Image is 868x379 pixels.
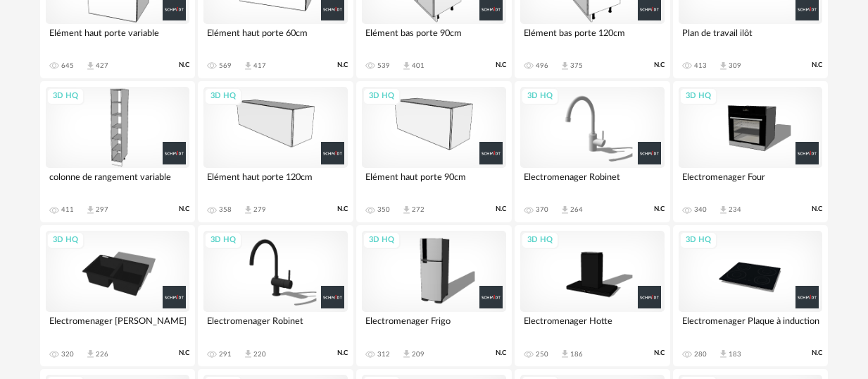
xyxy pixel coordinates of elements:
div: Elément bas porte 90cm [362,24,506,52]
span: N.C [496,205,506,214]
span: N.C [179,61,189,70]
div: Electromenager Robinet [520,168,665,196]
div: 370 [536,205,548,214]
div: 3D HQ [363,88,401,105]
div: 3D HQ [679,88,717,105]
span: N.C [812,61,822,70]
div: Electromenager Plaque à induction [679,312,823,340]
span: Download icon [401,349,412,359]
a: 3D HQ Electromenager Hotte 250 Download icon 186 N.C [515,225,670,366]
a: 3D HQ Electromenager Robinet 370 Download icon 264 N.C [515,81,670,222]
span: Download icon [718,61,729,71]
span: N.C [812,205,822,214]
span: Download icon [718,205,729,215]
span: Download icon [718,349,729,359]
div: 312 [377,350,390,359]
div: 186 [570,350,583,359]
div: 291 [219,350,232,359]
span: N.C [179,349,189,358]
div: 417 [253,61,266,70]
div: 320 [61,350,74,359]
div: 340 [694,205,707,214]
span: Download icon [243,61,253,71]
a: 3D HQ Electromenager Frigo 312 Download icon 209 N.C [356,225,512,366]
div: 3D HQ [363,231,401,249]
div: 496 [536,61,548,70]
div: 375 [570,61,583,70]
span: Download icon [85,205,96,215]
div: 234 [729,205,741,214]
a: 3D HQ Electromenager Plaque à induction 280 Download icon 183 N.C [673,225,829,366]
div: 3D HQ [204,88,242,105]
div: 220 [253,350,266,359]
span: Download icon [560,61,570,71]
span: N.C [496,349,506,358]
div: 226 [96,350,108,359]
div: 358 [219,205,232,214]
span: N.C [337,61,348,70]
span: Download icon [401,61,412,71]
div: colonne de rangement variable [46,168,190,196]
a: 3D HQ colonne de rangement variable 411 Download icon 297 N.C [40,81,196,222]
span: N.C [654,349,665,358]
div: 3D HQ [204,231,242,249]
div: 3D HQ [679,231,717,249]
div: 3D HQ [46,231,84,249]
div: 264 [570,205,583,214]
div: Plan de travail ilôt [679,24,823,52]
div: Electromenager [PERSON_NAME] [46,312,190,340]
div: 280 [694,350,707,359]
div: Electromenager Frigo [362,312,506,340]
div: 413 [694,61,707,70]
div: 645 [61,61,74,70]
span: N.C [496,61,506,70]
div: Elément haut porte 60cm [203,24,348,52]
span: Download icon [243,205,253,215]
div: 3D HQ [46,88,84,105]
div: 539 [377,61,390,70]
a: 3D HQ Elément haut porte 90cm 350 Download icon 272 N.C [356,81,512,222]
span: Download icon [85,61,96,71]
span: N.C [654,205,665,214]
span: Download icon [243,349,253,359]
div: Electromenager Four [679,168,823,196]
div: Elément haut porte 90cm [362,168,506,196]
span: Download icon [85,349,96,359]
a: 3D HQ Elément haut porte 120cm 358 Download icon 279 N.C [198,81,353,222]
span: N.C [654,61,665,70]
a: 3D HQ Electromenager Robinet 291 Download icon 220 N.C [198,225,353,366]
div: Elément haut porte 120cm [203,168,348,196]
div: Elément bas porte 120cm [520,24,665,52]
span: N.C [337,349,348,358]
a: 3D HQ Electromenager [PERSON_NAME] 320 Download icon 226 N.C [40,225,196,366]
div: 309 [729,61,741,70]
div: 3D HQ [521,88,559,105]
div: 297 [96,205,108,214]
div: 3D HQ [521,231,559,249]
a: 3D HQ Electromenager Four 340 Download icon 234 N.C [673,81,829,222]
div: Elément haut porte variable [46,24,190,52]
span: N.C [179,205,189,214]
div: 183 [729,350,741,359]
div: 350 [377,205,390,214]
div: 569 [219,61,232,70]
div: 272 [412,205,424,214]
div: 427 [96,61,108,70]
span: Download icon [560,349,570,359]
div: Electromenager Hotte [520,312,665,340]
span: N.C [337,205,348,214]
span: N.C [812,349,822,358]
div: Electromenager Robinet [203,312,348,340]
span: Download icon [401,205,412,215]
div: 279 [253,205,266,214]
div: 209 [412,350,424,359]
span: Download icon [560,205,570,215]
div: 250 [536,350,548,359]
div: 411 [61,205,74,214]
div: 401 [412,61,424,70]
